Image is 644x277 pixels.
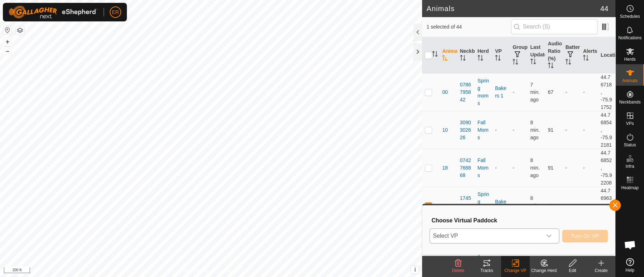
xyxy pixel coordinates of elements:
[548,64,554,69] p-sorticon: Activate to sort
[548,165,554,171] span: 91
[3,26,12,34] button: Reset Map
[510,37,527,74] th: Groups
[495,56,501,62] p-sorticon: Activate to sort
[624,143,636,147] span: Status
[563,111,580,149] td: -
[583,56,589,62] p-sorticon: Activate to sort
[580,111,598,149] td: -
[9,6,98,19] img: Gallagher Logo
[492,37,510,74] th: VP
[598,149,615,187] td: 44.76852, -75.92208
[477,77,489,107] div: Spring moms
[510,111,527,149] td: -
[477,56,483,62] p-sorticon: Activate to sort
[432,52,438,58] p-sorticon: Activate to sort
[460,119,472,141] div: 3090302626
[460,157,472,179] div: 0742766868
[430,229,541,243] span: Select VP
[587,267,615,274] div: Create
[426,4,600,13] h2: Animals
[563,149,580,187] td: -
[548,203,554,208] span: 70
[510,73,527,111] td: -
[442,126,448,134] span: 10
[411,266,419,274] button: i
[452,268,465,273] span: Delete
[530,195,540,216] span: Oct 4, 2025, 4:50 PM
[475,37,492,74] th: Herd
[558,267,587,274] div: Edit
[598,37,615,74] th: Location
[527,37,545,74] th: Last Updated
[622,79,638,83] span: Animals
[598,187,615,225] td: 44.76963, -75.91778
[460,195,472,217] div: 1745693037
[501,267,530,274] div: Change VP
[580,73,598,111] td: -
[530,82,540,102] span: Oct 4, 2025, 4:51 PM
[457,37,475,74] th: Neckband
[414,267,416,273] span: i
[563,73,580,111] td: -
[548,89,554,95] span: 67
[472,267,501,274] div: Tracks
[442,164,448,172] span: 18
[477,191,489,221] div: Spring moms
[16,26,24,35] button: Map Layers
[542,229,556,243] div: dropdown trigger
[580,187,598,225] td: -
[510,149,527,187] td: -
[563,187,580,225] td: -
[495,165,497,171] app-display-virtual-paddock-transition: -
[545,37,563,74] th: Audio Ratio (%)
[530,120,540,140] span: Oct 4, 2025, 4:50 PM
[112,9,119,16] span: ER
[562,230,608,242] button: Turn On VP
[600,3,608,14] span: 44
[530,267,558,274] div: Change Herd
[431,217,608,224] h3: Choose Virtual Paddock
[495,85,506,99] a: Bakers 1
[580,149,598,187] td: -
[442,56,448,62] p-sorticon: Activate to sort
[477,157,489,179] div: Fall Moms
[620,14,640,19] span: Schedules
[563,37,580,74] th: Battery
[530,60,536,65] p-sorticon: Activate to sort
[619,234,641,256] div: Open chat
[619,100,640,104] span: Neckbands
[621,186,639,190] span: Heatmap
[477,119,489,141] div: Fall Moms
[616,255,644,275] a: Help
[625,164,634,168] span: Infra
[511,19,598,34] input: Search (S)
[598,73,615,111] td: 44.76718, -75.91752
[426,23,511,31] span: 1 selected of 44
[460,81,472,104] div: 0786795842
[618,36,641,40] span: Notifications
[530,157,540,178] span: Oct 4, 2025, 4:50 PM
[625,268,634,272] span: Help
[565,60,571,66] p-sorticon: Activate to sort
[510,187,527,225] td: -
[548,127,554,133] span: 91
[495,127,497,133] app-display-virtual-paddock-transition: -
[580,37,598,74] th: Alerts
[624,57,635,61] span: Herds
[460,56,466,62] p-sorticon: Activate to sort
[495,199,506,212] a: Bakers 1
[3,37,12,46] button: +
[571,233,599,239] span: Turn On VP
[442,202,445,210] span: 2
[442,89,448,96] span: 00
[512,60,518,66] p-sorticon: Activate to sort
[439,37,457,74] th: Animal
[3,47,12,55] button: –
[598,111,615,149] td: 44.76854, -75.92181
[626,121,634,126] span: VPs
[218,268,239,274] a: Contact Us
[183,268,210,274] a: Privacy Policy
